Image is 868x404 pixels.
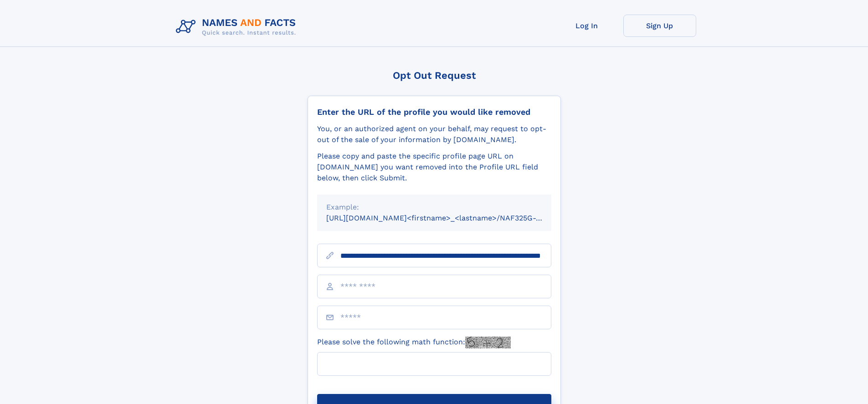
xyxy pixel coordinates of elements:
[317,123,551,145] div: You, or an authorized agent on your behalf, may request to opt-out of the sale of your informatio...
[317,107,551,117] div: Enter the URL of the profile you would like removed
[308,70,561,81] div: Opt Out Request
[326,214,569,222] small: [URL][DOMAIN_NAME]<firstname>_<lastname>/NAF325G-xxxxxxxx
[317,337,511,348] label: Please solve the following math function:
[623,15,696,37] a: Sign Up
[550,15,623,37] a: Log In
[172,15,303,39] img: Logo Names and Facts
[317,151,551,184] div: Please copy and paste the specific profile page URL on [DOMAIN_NAME] you want removed into the Pr...
[326,202,542,213] div: Example:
